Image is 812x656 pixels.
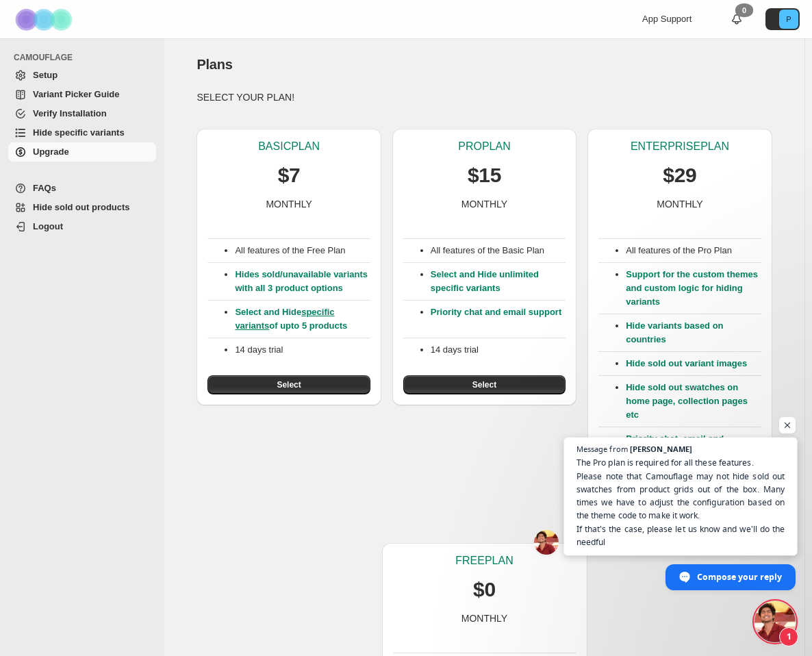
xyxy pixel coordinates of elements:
a: 0 [730,12,744,26]
p: Hide variants based on countries [626,319,761,346]
p: Hides sold/unavailable variants with all 3 product options [235,268,370,295]
span: Hide sold out products [33,202,130,212]
span: Logout [33,221,63,231]
p: MONTHLY [657,197,702,211]
div: Domain Overview [52,81,123,90]
span: Select [277,379,301,390]
span: Plans [196,57,232,72]
p: $0 [473,576,496,603]
p: Select and Hide of upto 5 products [235,305,370,333]
a: Hide sold out products [8,198,156,217]
button: Select [403,375,566,394]
p: MONTHLY [461,611,507,625]
span: [PERSON_NAME] [630,445,692,453]
a: Hide specific variants [8,123,156,142]
span: Message from [576,445,628,453]
p: MONTHLY [461,197,507,211]
span: The Pro plan is required for all these features. Please note that Camouflage may not hide sold ou... [576,456,785,548]
p: All features of the Pro Plan [626,244,761,257]
a: Verify Installation [8,104,156,123]
p: Hide sold out variant images [626,357,761,370]
span: FAQs [33,183,56,193]
a: FAQs [8,179,156,198]
p: Support for the custom themes and custom logic for hiding variants [626,268,761,309]
span: Upgrade [33,147,69,157]
div: 0 [735,3,753,17]
p: Hide sold out swatches on home page, collection pages etc [626,381,761,422]
span: App Support [642,14,692,24]
p: Priority chat, email and screenshare call support [626,432,761,459]
a: Setup [8,66,156,85]
span: Hide specific variants [33,127,125,138]
span: CAMOUFLAGE [14,52,157,63]
span: Avatar with initials P [779,10,798,29]
a: Variant Picker Guide [8,85,156,104]
img: logo_orange.svg [22,22,33,33]
p: 14 days trial [431,343,566,357]
img: website_grey.svg [22,36,33,47]
span: Setup [33,70,58,80]
button: Avatar with initials P [765,8,800,30]
a: Logout [8,217,156,236]
span: 1 [779,627,798,646]
a: Upgrade [8,142,156,162]
p: $15 [468,162,501,189]
span: Compose your reply [697,565,782,589]
span: Variant Picker Guide [33,89,119,99]
p: Select and Hide unlimited specific variants [431,268,566,295]
p: SELECT YOUR PLAN! [196,90,772,104]
span: Select [472,379,496,390]
img: Camouflage [11,1,79,38]
p: MONTHLY [266,197,312,211]
p: All features of the Basic Plan [431,244,566,257]
text: P [786,15,791,23]
p: Priority chat and email support [431,305,566,333]
p: All features of the Free Plan [235,244,370,257]
p: 14 days trial [235,343,370,357]
p: PRO PLAN [458,140,510,153]
p: ENTERPRISE PLAN [631,140,729,153]
img: tab_domain_overview_orange.svg [37,79,48,90]
p: FREE PLAN [455,554,513,568]
button: Select [207,375,370,394]
div: Keywords by Traffic [151,81,231,90]
span: Verify Installation [33,108,107,118]
a: Open chat [754,601,796,642]
p: $7 [278,162,301,189]
p: BASIC PLAN [258,140,320,153]
div: v 4.0.25 [38,22,67,33]
img: tab_keywords_by_traffic_grey.svg [136,79,147,90]
div: Domain: [DOMAIN_NAME] [36,36,151,47]
p: $29 [663,162,696,189]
